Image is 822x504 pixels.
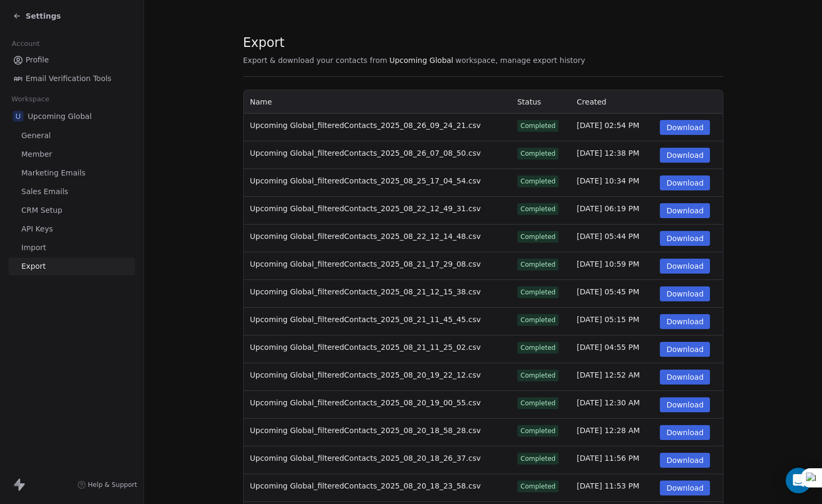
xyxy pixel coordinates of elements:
button: Download [660,370,710,385]
span: Export [243,35,586,51]
span: Workspace [7,91,54,107]
span: Upcoming Global_filteredContacts_2025_08_21_12_15_38.csv [250,287,481,296]
a: Import [9,239,135,257]
div: Completed [521,343,556,353]
td: [DATE] 05:15 PM [570,308,653,335]
a: Marketing Emails [9,164,135,182]
a: General [9,127,135,145]
span: Upcoming Global [28,111,92,122]
td: [DATE] 10:34 PM [570,169,653,197]
td: [DATE] 05:44 PM [570,225,653,252]
div: Completed [521,315,556,325]
button: Download [660,425,710,440]
div: Completed [521,204,556,214]
div: Completed [521,371,556,380]
span: Created [577,98,606,106]
span: Upcoming Global_filteredContacts_2025_08_20_18_58_28.csv [250,426,481,435]
span: Sales Emails [21,186,68,197]
td: [DATE] 02:54 PM [570,114,653,141]
button: Download [660,120,710,135]
td: [DATE] 04:55 PM [570,335,653,363]
span: Upcoming Global_filteredContacts_2025_08_20_19_00_55.csv [250,398,481,407]
a: CRM Setup [9,202,135,219]
td: [DATE] 12:28 AM [570,419,653,446]
td: [DATE] 12:38 PM [570,141,653,169]
td: [DATE] 11:53 PM [570,474,653,502]
button: Download [660,175,710,190]
span: Marketing Emails [21,167,85,179]
button: Download [660,203,710,218]
span: Upcoming Global_filteredContacts_2025_08_20_18_23_58.csv [250,482,481,490]
button: Download [660,314,710,329]
span: Export [21,261,46,272]
button: Download [660,397,710,412]
div: Completed [521,454,556,463]
span: Account [7,36,44,52]
div: Completed [521,260,556,269]
a: Settings [13,11,61,21]
span: Upcoming Global_filteredContacts_2025_08_22_12_14_48.csv [250,232,481,241]
td: [DATE] 12:30 AM [570,391,653,419]
button: Download [660,148,710,163]
button: Download [660,342,710,357]
a: Profile [9,51,135,69]
button: Download [660,259,710,274]
span: Import [21,242,46,253]
span: Profile [26,54,49,66]
span: Member [21,149,52,160]
button: Download [660,453,710,468]
span: Status [517,98,541,106]
span: Email Verification Tools [26,73,111,84]
button: Download [660,481,710,495]
span: Export & download your contacts from [243,55,387,66]
span: Settings [26,11,61,21]
div: Completed [521,482,556,491]
td: [DATE] 06:19 PM [570,197,653,225]
span: Upcoming Global_filteredContacts_2025_08_21_11_25_02.csv [250,343,481,351]
td: [DATE] 11:56 PM [570,446,653,474]
span: Upcoming Global_filteredContacts_2025_08_22_12_49_31.csv [250,204,481,213]
a: Email Verification Tools [9,70,135,87]
div: Completed [521,149,556,158]
a: Help & Support [77,481,137,489]
span: Upcoming Global [389,55,453,66]
div: Completed [521,232,556,242]
a: Export [9,258,135,275]
span: U [13,111,23,122]
div: Completed [521,287,556,297]
span: CRM Setup [21,205,62,216]
div: Completed [521,426,556,436]
div: Completed [521,398,556,408]
span: Upcoming Global_filteredContacts_2025_08_26_09_24_21.csv [250,121,481,130]
a: API Keys [9,220,135,238]
div: Open Intercom Messenger [786,468,811,493]
span: Upcoming Global_filteredContacts_2025_08_21_17_29_08.csv [250,260,481,268]
span: Upcoming Global_filteredContacts_2025_08_20_18_26_37.csv [250,454,481,462]
a: Sales Emails [9,183,135,201]
div: Completed [521,121,556,131]
span: Upcoming Global_filteredContacts_2025_08_26_07_08_50.csv [250,149,481,157]
span: General [21,130,51,141]
td: [DATE] 10:59 PM [570,252,653,280]
span: Upcoming Global_filteredContacts_2025_08_21_11_45_45.csv [250,315,481,324]
span: Upcoming Global_filteredContacts_2025_08_25_17_04_54.csv [250,177,481,185]
span: Upcoming Global_filteredContacts_2025_08_20_19_22_12.csv [250,371,481,379]
td: [DATE] 05:45 PM [570,280,653,308]
div: Completed [521,177,556,186]
td: [DATE] 12:52 AM [570,363,653,391]
button: Download [660,286,710,301]
span: Name [250,98,272,106]
span: workspace, manage export history [456,55,585,66]
span: API Keys [21,223,53,235]
span: Help & Support [88,481,137,489]
button: Download [660,231,710,246]
a: Member [9,146,135,163]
